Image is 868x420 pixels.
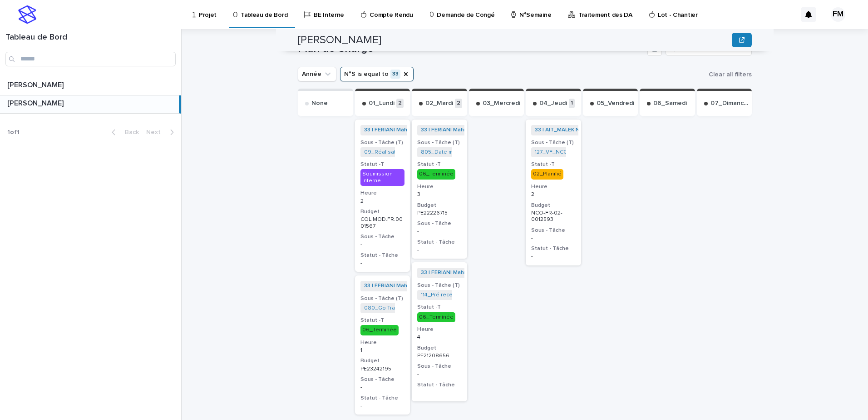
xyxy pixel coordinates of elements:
[364,127,440,133] a: 33 | FERIANI Mahmoud | 2025
[483,100,520,107] p: 03_Mercredi
[360,233,405,240] h3: Sous - Tâche
[360,403,405,409] p: -
[531,245,576,252] h3: Statut - Tâche
[360,325,399,335] div: 06_Terminée
[298,67,336,81] button: Année
[360,357,405,365] h3: Budget
[360,161,405,168] h3: Statut -T
[5,33,176,43] h1: Tableau de Bord
[7,97,65,108] p: [PERSON_NAME]
[535,149,609,155] a: 127_VF_NCO-FR-02-0012593
[417,282,462,289] h3: Sous - Tâche (T)
[531,235,576,241] p: -
[417,161,462,168] h3: Statut -T
[705,68,752,81] button: Clear all filters
[531,191,576,198] p: 2
[710,100,749,107] p: 07_Dimanche
[417,169,455,179] div: 06_Terminée
[360,376,405,383] h3: Sous - Tâche
[531,183,576,190] h3: Heure
[360,208,405,215] h3: Budget
[298,34,381,47] h2: [PERSON_NAME]
[412,262,467,401] a: 33 | FERIANI Mahmoud | 2025 Sous - Tâche (T)114_Pré recette_PE21208656 Statut -T06_TerminéeHeure4...
[831,7,845,22] div: FM
[539,100,567,107] p: 04_Jeudi
[146,129,166,135] span: Next
[417,304,462,311] h3: Statut -T
[417,228,462,235] p: -
[396,99,404,108] p: 2
[417,247,462,253] p: -
[369,100,395,107] p: 01_Lundi
[417,371,462,377] p: -
[340,67,414,81] button: N°S
[526,120,581,265] a: 33 | AIT_MALEK Nizam | 2025 Sous - Tâche (T)127_VF_NCO-FR-02-0012593 Statut -T02_PlanifiéHeure2Bu...
[360,252,405,259] h3: Statut - Tâche
[417,239,462,246] h3: Statut - Tâche
[417,202,462,209] h3: Budget
[18,5,36,24] img: stacker-logo-s-only.png
[360,366,405,372] p: PE23242195
[417,191,462,198] p: 3
[417,210,462,216] p: PE22226715
[531,202,576,209] h3: Budget
[531,227,576,234] h3: Sous - Tâche
[417,139,462,146] h3: Sous - Tâche (T)
[412,120,467,259] a: 33 | FERIANI Mahmoud | 2025 Sous - Tâche (T)805_Date mise en service_PE23234849 Statut -T06_Termi...
[417,363,462,370] h3: Sous - Tâche
[417,312,455,322] div: 06_Terminée
[531,161,576,168] h3: Statut -T
[360,169,405,186] div: Soumission Interne
[119,129,139,135] span: Back
[531,169,563,179] div: 02_Planifié
[535,127,611,133] a: 33 | AIT_MALEK Nizam | 2025
[360,241,405,248] p: -
[417,326,462,333] h3: Heure
[421,149,525,155] a: 805_Date mise en service_PE23234849
[360,139,405,146] h3: Sous - Tâche (T)
[425,100,453,107] p: 02_Mardi
[360,190,405,197] h3: Heure
[311,100,328,107] p: None
[355,275,410,415] a: 33 | FERIANI Mahmoud | 2025 Sous - Tâche (T)080_Go Travaux_PE23242195 Statut -T06_TerminéeHeure1B...
[597,100,634,107] p: 05_Vendredi
[355,120,410,272] a: 33 | FERIANI Mahmoud | 2025 Sous - Tâche (T)09_Réalisation Chiffrage_COL.MOD.FR.0002269 Statut -T...
[360,317,405,324] h3: Statut -T
[417,390,462,396] p: -
[455,99,462,108] p: 2
[364,283,440,289] a: 33 | FERIANI Mahmoud | 2025
[709,71,752,78] span: Clear all filters
[360,216,405,230] p: COL.MOD.FR.0001567
[653,100,687,107] p: 06_Samedi
[360,384,405,390] p: -
[104,128,143,136] button: Back
[417,220,462,227] h3: Sous - Tâche
[417,353,462,359] p: PE21208656
[531,139,576,146] h3: Sous - Tâche (T)
[364,149,491,155] a: 09_Réalisation Chiffrage_COL.MOD.FR.0002269
[421,270,497,276] a: 33 | FERIANI Mahmoud | 2025
[417,381,462,389] h3: Statut - Tâche
[421,127,497,133] a: 33 | FERIANI Mahmoud | 2025
[421,292,495,298] a: 114_Pré recette_PE21208656
[417,334,462,340] p: 4
[360,295,405,302] h3: Sous - Tâche (T)
[531,210,576,223] p: NCO-FR-02-0012593
[569,99,575,108] p: 1
[5,52,176,66] input: Search
[360,260,405,266] p: -
[364,305,441,311] a: 080_Go Travaux_PE23242195
[417,345,462,352] h3: Budget
[360,395,405,402] h3: Statut - Tâche
[360,347,405,354] p: 1
[360,198,405,205] p: 2
[531,253,576,260] p: -
[417,183,462,190] h3: Heure
[360,339,405,346] h3: Heure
